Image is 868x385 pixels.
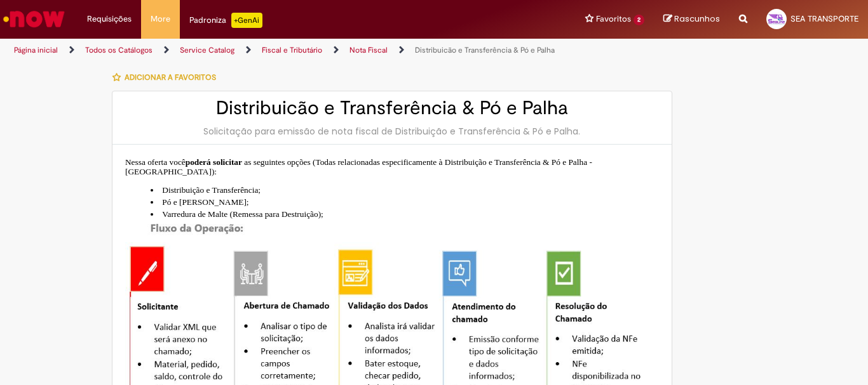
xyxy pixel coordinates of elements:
[151,13,170,25] span: More
[596,13,631,25] span: Favoritos
[349,45,388,55] a: Nota Fiscal
[1,6,67,32] img: ServiceNow
[262,45,322,55] a: Fiscal e Tributário
[231,13,262,28] p: +GenAi
[790,13,858,24] span: SEA TRANSPORTE
[10,39,569,62] ul: Trilhas de página
[125,157,186,167] span: Nessa oferta você
[186,157,242,167] span: poderá solicitar
[663,13,720,25] a: Rascunhos
[151,208,659,220] li: Varredura de Malte (Remessa para Destruição);
[87,13,132,25] span: Requisições
[151,184,659,196] li: Distribuição e Transferência;
[125,125,659,138] div: Solicitação para emissão de nota fiscal de Distribuição e Transferência & Pó e Palha.
[125,98,659,119] h2: Distribuicão e Transferência & Pó e Palha
[112,64,223,91] button: Adicionar a Favoritos
[125,72,216,82] span: Adicionar a Favoritos
[634,15,644,25] span: 2
[14,45,58,55] a: Página inicial
[189,13,262,28] div: Padroniza
[125,157,592,177] span: as seguintes opções (Todas relacionadas especificamente à Distribuição e Transferência & Pó e Pal...
[674,13,720,25] span: Rascunhos
[180,45,234,55] a: Service Catalog
[85,45,153,55] a: Todos os Catálogos
[415,45,555,55] a: Distribuicão e Transferência & Pó e Palha
[151,196,659,208] li: Pó e [PERSON_NAME];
